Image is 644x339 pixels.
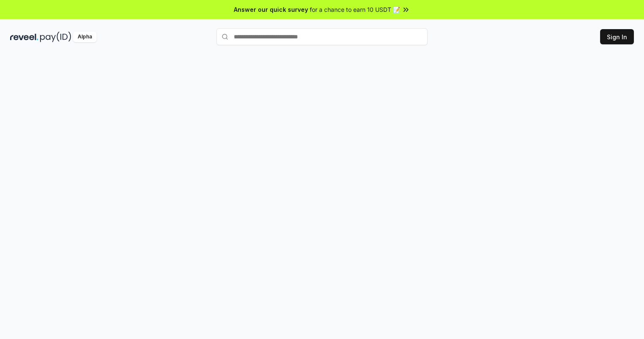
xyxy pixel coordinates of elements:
div: Alpha [73,32,97,42]
img: reveel_dark [10,32,38,42]
img: pay_id [40,32,71,42]
span: for a chance to earn 10 USDT 📝 [310,5,400,14]
button: Sign In [600,29,634,44]
span: Answer our quick survey [234,5,308,14]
